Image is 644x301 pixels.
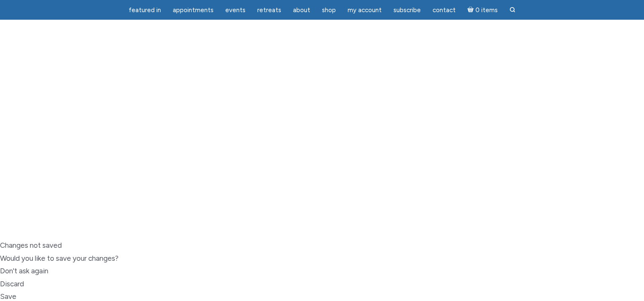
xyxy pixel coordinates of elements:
[322,6,336,14] span: Shop
[462,1,503,18] a: Cart0 items
[168,2,219,18] a: Appointments
[428,2,461,18] a: Contact
[173,6,214,14] span: Appointments
[293,6,310,14] span: About
[257,6,281,14] span: Retreats
[124,2,166,18] a: featured in
[467,6,475,14] i: Cart
[288,2,315,18] a: About
[129,6,161,14] span: featured in
[343,2,387,18] a: My Account
[252,2,286,18] a: Retreats
[225,6,245,14] span: Events
[388,2,426,18] a: Subscribe
[475,7,498,13] span: 0 items
[348,6,382,14] span: My Account
[317,2,341,18] a: Shop
[393,6,421,14] span: Subscribe
[433,6,456,14] span: Contact
[220,2,251,18] a: Events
